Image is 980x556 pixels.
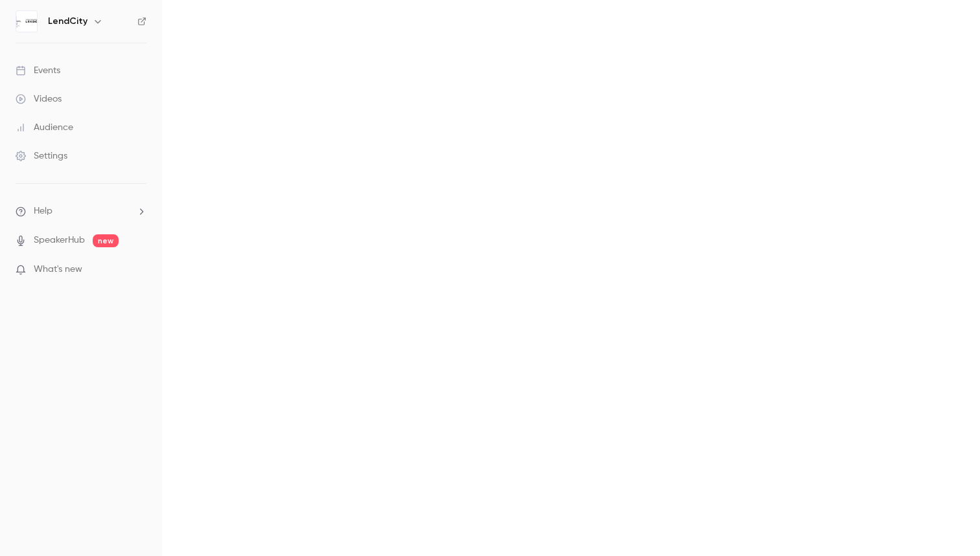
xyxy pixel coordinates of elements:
div: Videos [16,93,62,106]
img: LendCity [16,11,37,32]
h6: LendCity [48,15,87,28]
div: Audience [16,121,73,134]
span: Help [34,205,52,218]
span: What's new [34,263,82,276]
div: Events [16,64,60,77]
a: SpeakerHub [34,234,85,247]
li: help-dropdown-opener [16,205,146,218]
span: new [93,234,119,247]
div: Settings [16,150,67,162]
